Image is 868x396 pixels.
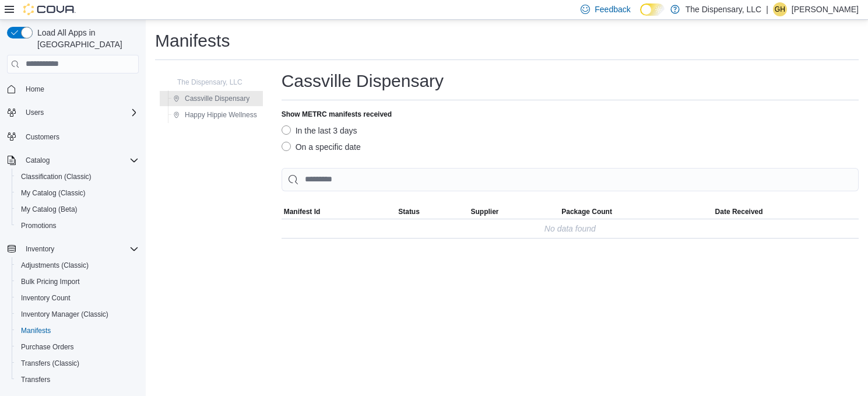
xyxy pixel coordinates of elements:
[2,152,143,169] button: Catalog
[16,275,139,289] span: Bulk Pricing Import
[155,29,230,52] h1: Manifests
[12,274,143,290] button: Bulk Pricing Import
[16,356,84,370] a: Transfers (Classic)
[12,290,143,306] button: Inventory Count
[715,207,763,216] span: Date Received
[21,172,92,181] span: Classification (Classic)
[16,373,55,387] a: Transfers
[12,257,143,274] button: Adjustments (Classic)
[773,2,787,16] div: Gillian Hendrix
[23,3,76,15] img: Cova
[16,258,93,272] a: Adjustments (Classic)
[16,170,139,184] span: Classification (Classic)
[21,375,50,384] span: Transfers
[686,2,761,16] p: The Dispensary, LLC
[21,359,79,368] span: Transfers (Classic)
[26,132,59,142] span: Customers
[21,242,139,256] span: Inventory
[2,128,143,145] button: Customers
[16,202,139,216] span: My Catalog (Beta)
[470,207,498,216] span: Supplier
[12,323,143,339] button: Manifests
[21,82,49,96] a: Home
[16,307,113,321] a: Inventory Manager (Classic)
[33,27,139,50] span: Load All Apps in [GEOGRAPHIC_DATA]
[21,221,57,230] span: Promotions
[16,291,139,305] span: Inventory Count
[185,94,249,103] span: Cassville Dispensary
[16,186,90,200] a: My Catalog (Classic)
[12,372,143,388] button: Transfers
[21,130,64,144] a: Customers
[16,324,139,338] span: Manifests
[2,80,143,97] button: Home
[12,355,143,372] button: Transfers (Classic)
[2,241,143,257] button: Inventory
[21,129,139,143] span: Customers
[16,258,139,272] span: Adjustments (Classic)
[775,2,785,16] span: GH
[16,219,61,233] a: Promotions
[12,201,143,218] button: My Catalog (Beta)
[177,78,243,87] span: The Dispensary, LLC
[16,307,139,321] span: Inventory Manager (Classic)
[284,207,321,216] span: Manifest Id
[21,188,86,198] span: My Catalog (Classic)
[12,306,143,323] button: Inventory Manager (Classic)
[21,342,74,352] span: Purchase Orders
[282,140,361,154] label: On a specific date
[561,207,612,216] span: Package Count
[16,202,82,216] a: My Catalog (Beta)
[26,244,54,254] span: Inventory
[21,205,78,214] span: My Catalog (Beta)
[168,92,254,106] button: Cassville Dispensary
[168,108,262,122] button: Happy Hippie Wellness
[161,75,247,89] button: The Dispensary, LLC
[16,340,139,354] span: Purchase Orders
[640,3,665,16] input: Dark Mode
[21,261,89,270] span: Adjustments (Classic)
[792,2,859,16] p: [PERSON_NAME]
[640,16,641,16] span: Dark Mode
[21,106,48,120] button: Users
[26,108,44,117] span: Users
[398,207,420,216] span: Status
[2,104,143,121] button: Users
[21,153,139,167] span: Catalog
[282,168,859,191] input: This is a search bar. As you type, the results lower in the page will automatically filter.
[16,170,96,184] a: Classification (Classic)
[26,85,44,94] span: Home
[185,110,257,120] span: Happy Hippie Wellness
[16,275,85,289] a: Bulk Pricing Import
[16,373,139,387] span: Transfers
[21,277,80,286] span: Bulk Pricing Import
[21,310,108,319] span: Inventory Manager (Classic)
[595,3,630,15] span: Feedback
[21,293,71,303] span: Inventory Count
[12,218,143,234] button: Promotions
[16,340,79,354] a: Purchase Orders
[16,291,75,305] a: Inventory Count
[21,106,139,120] span: Users
[26,156,50,165] span: Catalog
[16,356,139,370] span: Transfers (Classic)
[766,2,768,16] p: |
[21,153,54,167] button: Catalog
[282,69,444,93] h1: Cassville Dispensary
[12,185,143,201] button: My Catalog (Classic)
[16,186,139,200] span: My Catalog (Classic)
[544,222,596,236] div: No data found
[12,339,143,355] button: Purchase Orders
[21,326,51,335] span: Manifests
[282,124,357,138] label: In the last 3 days
[16,324,55,338] a: Manifests
[12,169,143,185] button: Classification (Classic)
[21,82,139,96] span: Home
[21,242,59,256] button: Inventory
[282,110,392,119] label: Show METRC manifests received
[16,219,139,233] span: Promotions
